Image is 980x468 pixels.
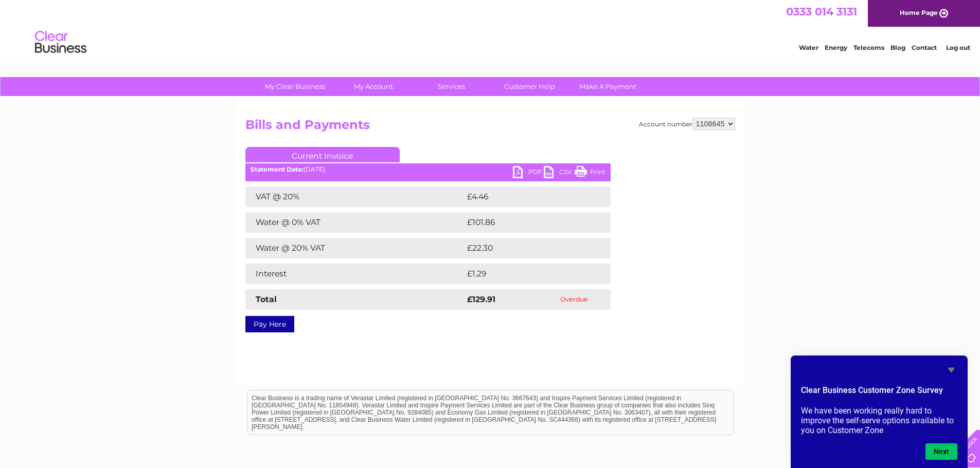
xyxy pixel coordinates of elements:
a: PDF [513,166,544,181]
div: Account number [639,118,735,130]
a: Print [575,166,605,181]
div: Clear Business is a trading name of Verastar Limited (registered in [GEOGRAPHIC_DATA] No. 3667643... [247,6,734,50]
button: Next question [925,443,957,460]
td: Interest [245,264,465,284]
a: 0333 014 3131 [786,5,857,18]
a: My Clear Business [253,77,337,96]
a: Log out [946,44,970,51]
button: Hide survey [945,364,957,376]
a: Pay Here [245,316,294,332]
td: £1.29 [465,264,585,284]
a: Blog [890,44,905,51]
a: My Account [331,77,416,96]
a: Water [799,44,818,51]
b: Statement Date: [251,165,304,173]
a: Customer Help [487,77,572,96]
div: Clear Business Customer Zone Survey [801,364,957,460]
a: Contact [912,44,937,51]
strong: Total [256,294,277,304]
h2: Clear Business Customer Zone Survey [801,384,957,402]
td: Water @ 20% VAT [245,238,465,258]
a: CSV [544,166,575,181]
td: Water @ 0% VAT [245,212,465,233]
td: £22.30 [465,238,590,258]
strong: £129.91 [467,294,495,304]
h2: Bills and Payments [245,118,735,137]
td: £4.46 [465,186,587,207]
p: We have been working really hard to improve the self-serve options available to you on Customer Zone [801,406,957,435]
td: Overdue [538,289,611,310]
a: Telecoms [853,44,884,51]
a: Energy [825,44,847,51]
img: logo.png [34,27,87,58]
a: Current Invoice [245,147,400,162]
a: Make A Payment [565,77,650,96]
div: [DATE] [245,166,611,173]
td: VAT @ 20% [245,186,465,207]
a: Services [409,77,494,96]
td: £101.86 [465,212,591,233]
